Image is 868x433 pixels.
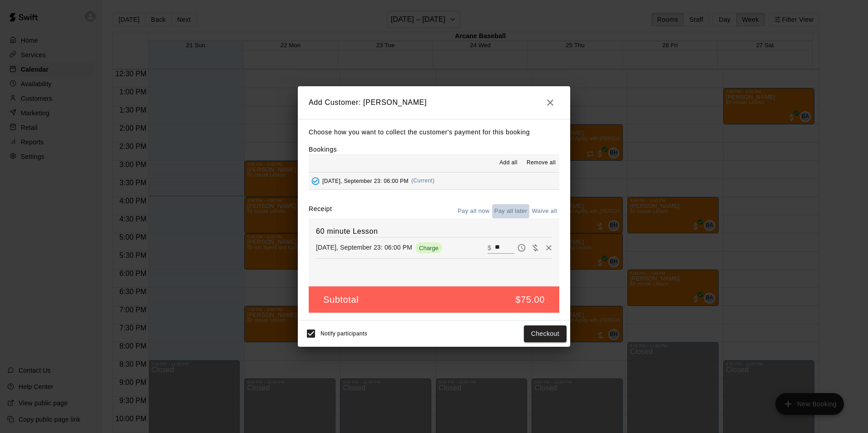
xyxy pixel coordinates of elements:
[321,331,367,337] span: Notify participants
[316,243,412,252] p: [DATE], September 23: 06:00 PM
[529,204,559,218] button: Waive all
[515,294,545,306] h5: $75.00
[494,156,523,170] button: Add all
[323,294,359,306] h5: Subtotal
[499,158,518,167] span: Add all
[309,146,337,153] label: Bookings
[415,245,442,251] span: Charge
[298,86,570,119] h2: Add Customer: [PERSON_NAME]
[316,226,552,237] h6: 60 minute Lesson
[527,158,556,167] span: Remove all
[455,204,492,218] button: Pay all now
[528,243,542,251] span: Waive payment
[322,177,409,184] span: [DATE], September 23: 06:00 PM
[515,243,528,251] span: Pay later
[492,204,530,218] button: Pay all later
[524,325,567,342] button: Checkout
[488,243,491,252] p: $
[523,156,559,170] button: Remove all
[309,172,559,189] button: Added - Collect Payment[DATE], September 23: 06:00 PM(Current)
[309,127,559,138] p: Choose how you want to collect the customer's payment for this booking
[309,174,322,188] button: Added - Collect Payment
[542,241,556,255] button: Remove
[309,204,332,218] label: Receipt
[411,177,435,184] span: (Current)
